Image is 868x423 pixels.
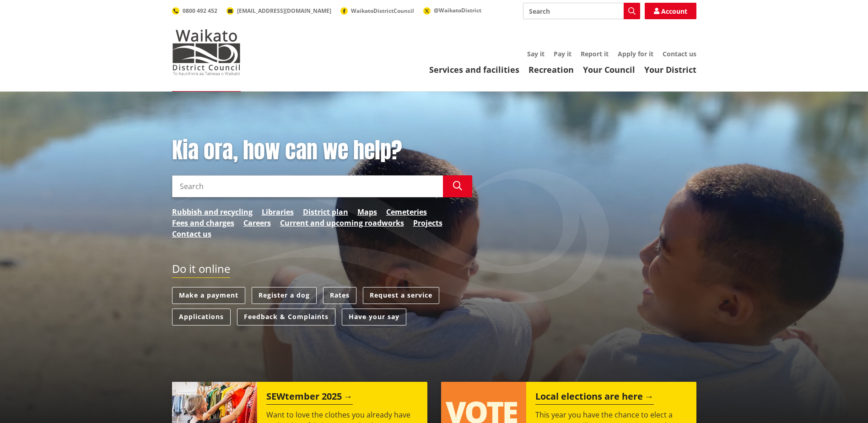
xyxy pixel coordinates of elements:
[303,206,348,217] a: District plan
[340,7,414,15] a: WaikatoDistrictCouncil
[413,217,442,228] a: Projects
[357,206,377,217] a: Maps
[535,391,654,405] h2: Local elections are here
[172,309,231,325] a: Applications
[527,49,545,58] a: Say it
[172,217,234,228] a: Fees and charges
[172,228,211,239] a: Contact us
[172,287,245,304] a: Make a payment
[386,206,427,217] a: Cemeteries
[618,49,653,58] a: Apply for it
[645,3,696,19] a: Account
[429,64,519,75] a: Services and facilities
[554,49,571,58] a: Pay it
[172,7,217,15] a: 0800 492 452
[280,217,404,228] a: Current and upcoming roadworks
[363,287,439,304] a: Request a service
[226,7,331,15] a: [EMAIL_ADDRESS][DOMAIN_NAME]
[237,309,335,325] a: Feedback & Complaints
[172,262,230,278] h2: Do it online
[183,7,217,15] span: 0800 492 452
[172,175,443,197] input: Search input
[172,206,253,217] a: Rubbish and recycling
[266,391,353,405] h2: SEWtember 2025
[581,49,609,58] a: Report it
[523,3,640,19] input: Search input
[583,64,635,75] a: Your Council
[262,206,294,217] a: Libraries
[434,6,481,14] span: @WaikatoDistrict
[237,7,331,15] span: [EMAIL_ADDRESS][DOMAIN_NAME]
[252,287,317,304] a: Register a dog
[172,29,241,75] img: Waikato District Council - Te Kaunihera aa Takiwaa o Waikato
[172,137,472,164] h1: Kia ora, how can we help?
[323,287,356,304] a: Rates
[528,64,574,75] a: Recreation
[423,6,481,14] a: @WaikatoDistrict
[663,49,696,58] a: Contact us
[644,64,696,75] a: Your District
[243,217,271,228] a: Careers
[342,309,406,325] a: Have your say
[351,7,414,15] span: WaikatoDistrictCouncil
